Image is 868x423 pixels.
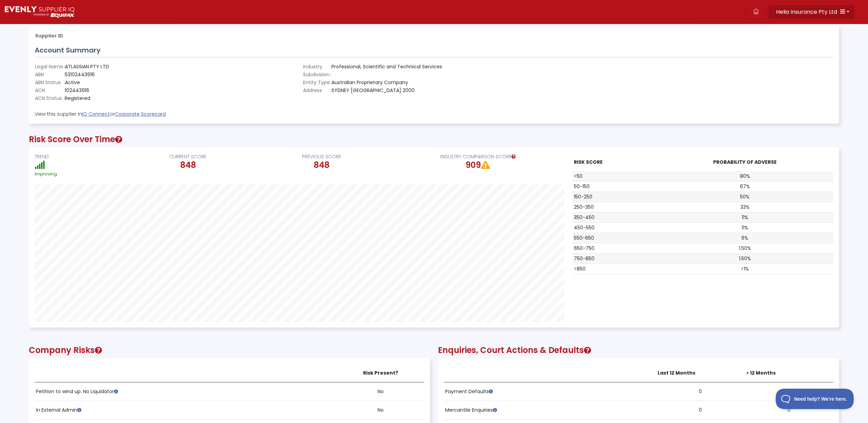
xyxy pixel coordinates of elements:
[115,111,166,117] a: Corporate Scorecard
[657,264,833,274] td: <1%
[378,407,384,413] span: No
[444,382,657,401] td: Payment Defaults
[656,401,745,419] td: 0
[35,401,337,419] td: In External Admin
[572,181,657,192] td: 50-150
[35,94,63,102] td: ACN Status
[35,63,63,71] td: Legal Name
[572,171,657,182] td: <50
[64,71,65,78] span: :
[35,71,63,79] td: ABN
[776,389,854,409] iframe: Toggle Customer Support
[124,153,252,160] p: CURRENT SCORE
[303,63,330,71] td: Industry
[656,382,745,401] td: 0
[63,71,109,79] td: 53102443916
[745,382,833,401] td: 0
[64,95,65,102] span: :
[657,202,833,212] td: 33%
[378,388,384,395] span: No
[330,79,442,87] td: Australian Proprietary Company
[330,87,442,94] td: SYDNEY [GEOGRAPHIC_DATA] 2000
[657,181,833,192] td: 67%
[331,63,332,70] span: :
[29,345,430,355] h2: Company Risks
[656,364,745,382] th: Last 12 Months
[745,364,833,382] th: > 12 Months
[657,233,833,243] td: 6%
[35,111,833,118] p: View this supplier in or
[572,153,657,171] th: RISK SCORE
[35,382,337,401] td: Petition to wind up. No Liquidator
[745,401,833,419] td: 0
[572,222,657,233] td: 450-550
[572,233,657,243] td: 550-650
[258,160,386,170] h2: 848
[63,87,109,94] td: 102443916
[657,243,833,253] td: 1.50%
[657,171,833,182] td: 80%
[303,87,330,94] td: Address
[769,5,854,19] button: Helia Insurance Pty Ltd
[63,63,109,71] td: ATLASSIAN PTY LTD
[63,94,109,102] td: Registered
[303,71,330,79] td: Subdivision
[63,79,109,87] td: Active
[337,364,424,382] th: Risk Present?
[331,87,332,94] span: :
[303,79,330,87] td: Entity Type
[35,79,63,87] td: ABN Status
[330,63,442,71] td: Professional, Scientific and Technical Services
[64,79,65,86] span: :
[258,153,386,160] p: PREVIOUS SCORE
[572,192,657,202] td: 150-250
[776,8,837,16] span: Helia Insurance Pty Ltd
[657,222,833,233] td: 11%
[438,345,840,355] h2: Enquiries, Court Actions & Defaults
[392,160,565,170] div: 909
[572,264,657,274] td: >850
[572,243,657,253] td: 650-750
[5,6,74,18] img: Supply Predict
[82,111,110,117] a: IQ Connect
[444,401,657,419] td: Mercantile Enquiries
[657,153,833,171] th: PROBABILITY OF ADVERSE
[331,71,332,78] span: :
[572,202,657,212] td: 250-350
[657,212,833,222] td: 11%
[392,153,565,160] p: INDUSTRY COMPARISON SCORE
[64,87,65,94] span: :
[29,135,839,145] h2: Risk Score Over Time
[35,171,57,177] small: Improving
[657,192,833,202] td: 50%
[64,63,65,70] span: :
[35,32,564,40] th: Supplier ID
[572,212,657,222] td: 350-450
[124,160,252,170] h2: 848
[35,153,118,160] p: TREND
[35,46,833,54] h3: Account Summary
[657,253,833,264] td: 1.50%
[331,79,332,86] span: :
[572,253,657,264] td: 750-850
[35,87,63,94] td: ACN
